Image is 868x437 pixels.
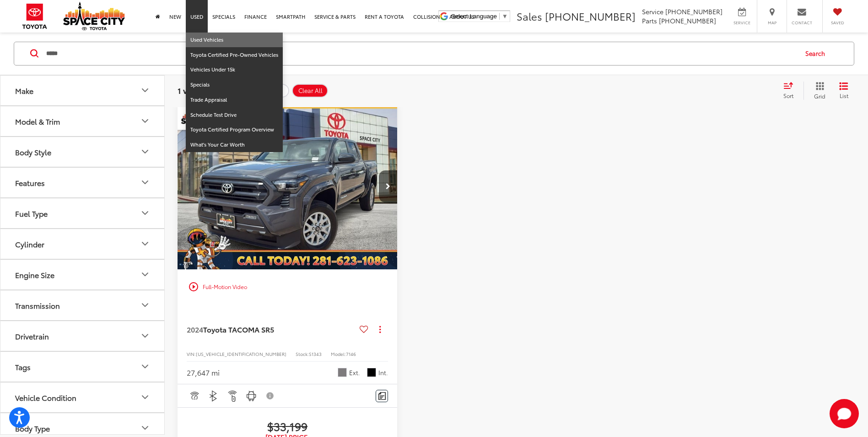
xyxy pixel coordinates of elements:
[189,390,200,402] img: Adaptive Cruise Control
[659,16,716,25] span: [PHONE_NUMBER]
[263,386,278,405] button: View Disclaimer
[15,117,60,126] div: Model & Trim
[376,390,388,402] button: Comments
[15,270,54,279] div: Engine Size
[186,48,283,63] a: Toyota Certified Pre-Owned Vehicles
[187,324,356,334] a: 2024Toyota TACOMA SR5
[803,82,832,100] button: Grid View
[0,352,165,382] button: TagsTags
[187,367,220,378] div: 27,647 mi
[309,350,322,357] span: S1343
[502,13,508,20] span: ▼
[545,9,636,23] span: [PHONE_NUMBER]
[378,392,386,400] img: Comments
[762,20,782,26] span: Map
[827,20,847,26] span: Saved
[0,382,165,412] button: Vehicle ConditionVehicle Condition
[367,368,376,377] span: Black
[296,350,309,357] span: Stock:
[814,92,825,100] span: Grid
[0,76,165,105] button: MakeMake
[292,84,328,98] button: Clear All
[186,137,283,152] a: What's Your Car Worth
[779,82,803,100] button: Select sort value
[331,350,346,357] span: Model:
[186,62,283,77] a: Vehicles Under 15k
[140,239,151,250] div: Cylinder
[451,13,497,20] span: Select Language
[140,423,151,434] div: Body Type
[0,168,165,197] button: FeaturesFeatures
[140,208,151,219] div: Fuel Type
[0,198,165,228] button: Fuel TypeFuel Type
[186,122,283,137] a: Toyota Certified Program Overview
[379,170,397,202] button: Next image
[140,361,151,372] div: Tags
[187,350,196,357] span: VIN:
[0,137,165,167] button: Body StyleBody Style
[186,77,283,93] a: Specials
[178,85,235,96] span: 1 vehicle found
[499,13,500,20] span: ​
[15,301,60,310] div: Transmission
[15,424,50,432] div: Body Type
[246,390,257,402] img: Android Auto
[792,20,812,26] span: Contact
[15,86,33,95] div: Make
[0,106,165,136] button: Model & TrimModel & Trim
[177,104,398,269] div: 2024 Toyota TACOMA SR5 SR5 0
[0,321,165,351] button: DrivetrainDrivetrain
[349,368,360,377] span: Ext.
[379,326,381,333] span: dropdown dots
[140,269,151,280] div: Engine Size
[783,92,793,99] span: Sort
[63,2,125,30] img: Space City Toyota
[642,7,663,16] span: Service
[830,399,859,428] button: Toggle Chat Window
[15,332,49,340] div: Drivetrain
[196,350,286,357] span: [US_VEHICLE_IDENTIFICATION_NUMBER]
[15,362,31,371] div: Tags
[186,108,283,123] a: Schedule Test Drive
[642,16,657,25] span: Parts
[0,229,165,259] button: CylinderCylinder
[140,147,151,158] div: Body Style
[203,324,274,334] span: Toyota TACOMA SR5
[187,324,203,334] span: 2024
[732,20,752,26] span: Service
[177,104,398,270] img: 2024 Toyota TACOMA SR5 4X2 DOUBLE CAB RWD
[140,177,151,188] div: Features
[227,390,238,402] img: Remote Start
[15,147,51,156] div: Body Style
[839,92,848,99] span: List
[45,43,797,65] input: Search by Make, Model, or Keyword
[372,321,388,337] button: Actions
[140,331,151,342] div: Drivetrain
[338,368,347,377] span: Underground
[15,209,48,218] div: Fuel Type
[797,42,838,65] button: Search
[140,85,151,96] div: Make
[140,300,151,311] div: Transmission
[186,33,283,48] a: Used Vehicles
[15,178,45,187] div: Features
[517,9,542,23] span: Sales
[177,104,398,269] a: 2024 Toyota TACOMA SR5 4X2 DOUBLE CAB RWD2024 Toyota TACOMA SR5 4X2 DOUBLE CAB RWD2024 Toyota TAC...
[378,368,388,377] span: Int.
[665,7,722,16] span: [PHONE_NUMBER]
[140,392,151,403] div: Vehicle Condition
[832,82,855,100] button: List View
[140,116,151,127] div: Model & Trim
[830,399,859,428] svg: Start Chat
[0,260,165,290] button: Engine SizeEngine Size
[187,419,388,433] span: $33,199
[0,290,165,320] button: TransmissionTransmission
[208,390,219,402] img: Bluetooth®
[15,240,44,248] div: Cylinder
[451,13,508,20] a: Select Language​
[346,350,356,357] span: 7146
[15,393,76,402] div: Vehicle Condition
[298,87,323,94] span: Clear All
[186,93,283,108] a: Trade Appraisal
